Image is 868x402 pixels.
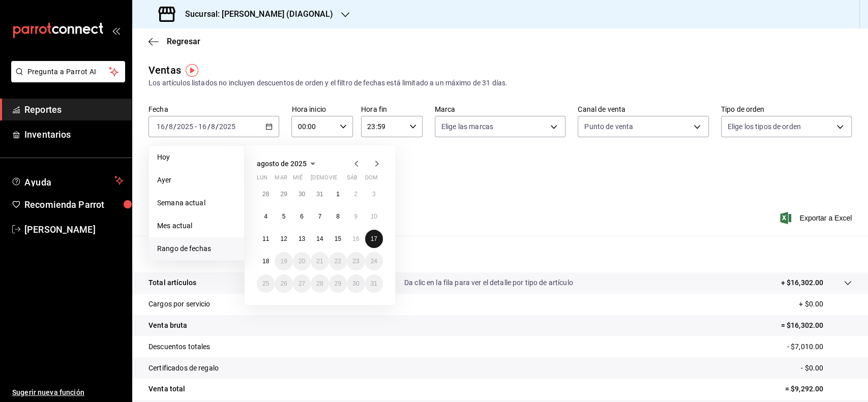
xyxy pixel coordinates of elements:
[293,274,311,293] button: 27 de agosto de 2025
[156,122,165,131] input: --
[148,63,181,78] div: Ventas
[257,230,275,248] button: 11 de agosto de 2025
[257,207,275,226] button: 4 de agosto de 2025
[280,191,287,198] abbr: 29 de julio de 2025
[24,103,124,116] span: Reportes
[211,122,216,131] input: --
[347,207,365,226] button: 9 de agosto de 2025
[257,252,275,270] button: 18 de agosto de 2025
[148,277,196,288] p: Total artículos
[198,122,207,131] input: --
[293,174,303,185] abbr: miércoles
[329,185,347,203] button: 1 de agosto de 2025
[316,191,323,198] abbr: 31 de julio de 2025
[347,274,365,293] button: 30 de agosto de 2025
[298,191,305,198] abbr: 30 de julio de 2025
[148,37,200,46] button: Regresar
[329,230,347,248] button: 15 de agosto de 2025
[404,277,573,288] p: Da clic en la fila para ver el detalle por tipo de artículo
[365,174,378,185] abbr: domingo
[275,174,287,185] abbr: martes
[787,342,852,352] p: - $7,010.00
[216,122,219,131] span: /
[112,26,120,35] button: open_drawer_menu
[311,274,328,293] button: 28 de agosto de 2025
[176,122,194,131] input: ----
[275,274,292,293] button: 26 de agosto de 2025
[148,320,187,331] p: Venta bruta
[347,174,357,185] abbr: sábado
[11,61,125,82] button: Pregunta a Parrot AI
[781,277,823,288] p: + $16,302.00
[782,212,852,224] button: Exportar a Excel
[157,198,236,208] span: Semana actual
[7,74,125,84] a: Pregunta a Parrot AI
[435,106,565,113] label: Marca
[293,185,311,203] button: 30 de julio de 2025
[257,158,319,170] button: agosto de 2025
[300,213,304,220] abbr: 6 de agosto de 2025
[336,213,340,220] abbr: 8 de agosto de 2025
[785,384,852,394] p: = $9,292.00
[728,121,801,132] span: Elige los tipos de orden
[347,230,365,248] button: 16 de agosto de 2025
[311,207,328,226] button: 7 de agosto de 2025
[148,384,185,394] p: Venta total
[177,8,333,20] h3: Sucursal: [PERSON_NAME] (DIAGONAL)
[264,213,267,220] abbr: 4 de agosto de 2025
[347,252,365,270] button: 23 de agosto de 2025
[318,213,322,220] abbr: 7 de agosto de 2025
[148,106,279,113] label: Fecha
[280,235,287,242] abbr: 12 de agosto de 2025
[361,106,423,113] label: Hora fin
[207,122,210,131] span: /
[329,252,347,270] button: 22 de agosto de 2025
[329,274,347,293] button: 29 de agosto de 2025
[12,387,124,398] span: Sugerir nueva función
[365,207,383,226] button: 10 de agosto de 2025
[280,280,287,287] abbr: 26 de agosto de 2025
[371,213,377,220] abbr: 10 de agosto de 2025
[24,174,110,187] span: Ayuda
[275,230,292,248] button: 12 de agosto de 2025
[24,198,124,211] span: Recomienda Parrot
[293,230,311,248] button: 13 de agosto de 2025
[148,363,219,374] p: Certificados de regalo
[365,230,383,248] button: 17 de agosto de 2025
[168,122,173,131] input: --
[165,122,168,131] span: /
[148,248,852,260] p: Resumen
[335,235,341,242] abbr: 15 de agosto de 2025
[371,235,377,242] abbr: 17 de agosto de 2025
[186,64,198,77] img: Tooltip marker
[24,223,124,236] span: [PERSON_NAME]
[148,299,211,310] p: Cargos por servicio
[262,191,269,198] abbr: 28 de julio de 2025
[173,122,176,131] span: /
[24,128,124,141] span: Inventarios
[195,122,197,131] span: -
[291,106,353,113] label: Hora inicio
[721,106,852,113] label: Tipo de orden
[316,235,323,242] abbr: 14 de agosto de 2025
[329,207,347,226] button: 8 de agosto de 2025
[316,258,323,265] abbr: 21 de agosto de 2025
[257,274,275,293] button: 25 de agosto de 2025
[157,152,236,163] span: Hoy
[219,122,236,131] input: ----
[335,258,341,265] abbr: 22 de agosto de 2025
[262,280,269,287] abbr: 25 de agosto de 2025
[293,207,311,226] button: 6 de agosto de 2025
[148,342,210,352] p: Descuentos totales
[311,185,328,203] button: 31 de julio de 2025
[354,191,357,198] abbr: 2 de agosto de 2025
[167,37,200,46] span: Regresar
[335,280,341,287] abbr: 29 de agosto de 2025
[275,207,292,226] button: 5 de agosto de 2025
[257,160,307,168] span: agosto de 2025
[311,230,328,248] button: 14 de agosto de 2025
[262,235,269,242] abbr: 11 de agosto de 2025
[365,185,383,203] button: 3 de agosto de 2025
